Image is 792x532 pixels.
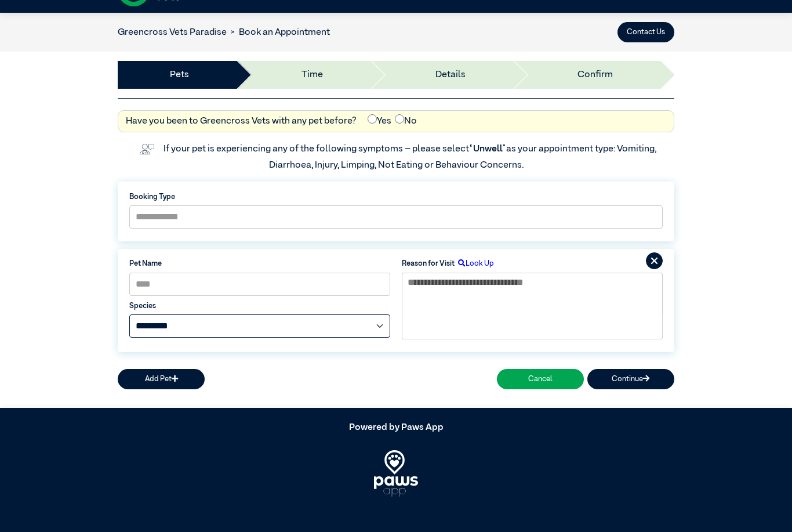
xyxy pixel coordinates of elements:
[587,369,674,389] button: Continue
[469,144,506,154] span: “Unwell”
[395,114,404,124] input: No
[374,450,419,497] img: PawsApp
[368,114,377,124] input: Yes
[395,114,417,128] label: No
[164,144,658,170] label: If your pet is experiencing any of the following symptoms – please select as your appointment typ...
[129,191,663,202] label: Booking Type
[118,422,674,433] h5: Powered by Paws App
[136,140,158,158] img: vet
[368,114,391,128] label: Yes
[455,258,494,269] label: Look Up
[227,26,330,39] li: Book an Appointment
[617,22,674,42] button: Contact Us
[118,369,205,389] button: Add Pet
[129,258,390,269] label: Pet Name
[402,258,455,269] label: Reason for Visit
[497,369,584,389] button: Cancel
[129,301,390,312] label: Species
[170,68,189,82] a: Pets
[126,114,357,128] label: Have you been to Greencross Vets with any pet before?
[118,26,330,39] nav: breadcrumb
[118,28,227,37] a: Greencross Vets Paradise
